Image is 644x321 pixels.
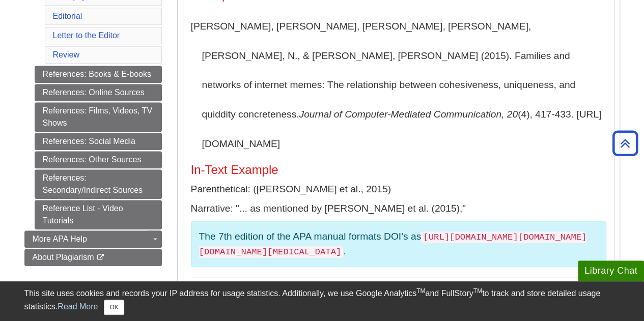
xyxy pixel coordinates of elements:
[35,66,162,83] a: References: Books & E-books
[191,182,606,197] p: Parenthetical: ([PERSON_NAME] et al., 2015)
[299,109,517,120] i: Journal of Computer-Mediated Communication, 20
[35,133,162,150] a: References: Social Media
[53,31,120,40] a: Letter to the Editor
[24,230,162,248] a: More APA Help
[191,201,606,216] p: Narrative: "... as mentioned by [PERSON_NAME] et al. (2015),"
[33,253,94,261] span: About Plagiarism
[35,102,162,132] a: References: Films, Videos, TV Shows
[191,12,606,158] p: [PERSON_NAME], [PERSON_NAME], [PERSON_NAME], [PERSON_NAME], [PERSON_NAME], N., & [PERSON_NAME], [...
[104,300,124,315] button: Close
[53,12,82,20] a: Editorial
[35,84,162,101] a: References: Online Sources
[416,287,425,295] sup: TM
[578,260,644,281] button: Library Chat
[609,136,641,150] a: Back to Top
[191,163,606,177] h5: In-Text Example
[35,169,162,199] a: References: Secondary/Indirect Sources
[53,50,79,59] a: Review
[199,229,598,259] p: The 7th edition of the APA manual formats DOI’s as .
[33,235,87,243] span: More APA Help
[473,287,482,295] sup: TM
[35,151,162,168] a: References: Other Sources
[35,200,162,229] a: Reference List - Video Tutorials
[58,302,98,311] a: Read More
[96,254,105,261] i: This link opens in a new window
[24,287,620,315] div: This site uses cookies and records your IP address for usage statistics. Additionally, we use Goo...
[24,249,162,266] a: About Plagiarism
